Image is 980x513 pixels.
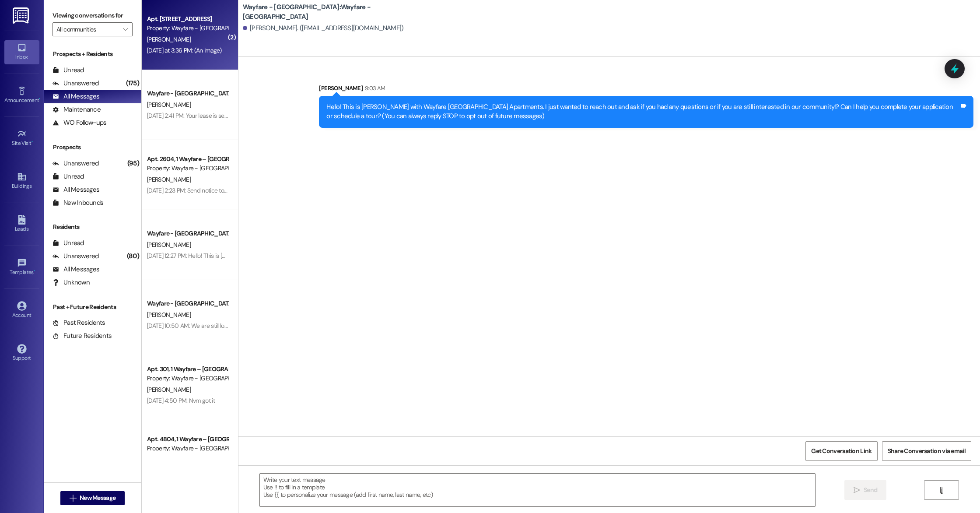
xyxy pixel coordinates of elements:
div: Unanswered [52,159,99,168]
div: Residents [44,222,141,232]
button: Share Conversation via email [882,441,971,461]
div: Unanswered [52,79,99,88]
div: WO Follow-ups [52,118,106,127]
div: Wayfare - [GEOGRAPHIC_DATA] [147,229,228,238]
span: [PERSON_NAME] [147,386,191,394]
div: Maintenance [52,105,101,114]
div: Property: Wayfare - [GEOGRAPHIC_DATA] [147,24,228,33]
div: Wayfare - [GEOGRAPHIC_DATA] [147,89,228,98]
div: Future Residents [52,331,112,341]
span: Share Conversation via email [888,446,966,456]
div: Apt. 2604, 1 Wayfare – [GEOGRAPHIC_DATA] [147,155,228,164]
input: All communities [56,22,119,36]
div: Apt. 301, 1 Wayfare – [GEOGRAPHIC_DATA] [147,365,228,374]
div: Hello! This is [PERSON_NAME] with Wayfare [GEOGRAPHIC_DATA] Apartments. I just wanted to reach ou... [326,102,959,121]
div: [DATE] 4:50 PM: Nvm got it [147,397,215,404]
a: Inbox [4,40,39,64]
label: Viewing conversations for [52,9,133,22]
a: Templates • [4,256,39,279]
button: New Message [60,491,125,505]
span: • [34,268,35,274]
div: (95) [125,157,141,170]
i:  [123,26,128,33]
div: [DATE] 2:23 PM: Send notice to this email! [EMAIL_ADDRESS][DOMAIN_NAME] [147,186,343,194]
div: (80) [125,249,141,263]
div: All Messages [52,185,99,194]
span: [PERSON_NAME] [147,241,191,249]
a: Account [4,299,39,322]
div: [DATE] at 3:36 PM: (An Image) [147,46,222,54]
i:  [70,495,76,502]
div: Property: Wayfare - [GEOGRAPHIC_DATA] [147,374,228,383]
div: Unanswered [52,252,99,261]
div: Past Residents [52,318,105,327]
a: Leads [4,212,39,236]
div: [PERSON_NAME]. ([EMAIL_ADDRESS][DOMAIN_NAME]) [243,24,404,33]
i:  [854,487,860,494]
div: Unread [52,66,84,75]
button: Send [844,480,887,500]
b: Wayfare - [GEOGRAPHIC_DATA]: Wayfare - [GEOGRAPHIC_DATA] [243,3,418,21]
div: Unknown [52,278,90,287]
div: Apt. [STREET_ADDRESS] [147,14,228,24]
img: ResiDesk Logo [13,7,31,24]
div: Unread [52,239,84,248]
button: Get Conversation Link [805,441,877,461]
div: Wayfare - [GEOGRAPHIC_DATA] [147,299,228,308]
div: All Messages [52,265,99,274]
div: All Messages [52,92,99,101]
span: • [31,139,33,145]
div: Apt. 4804, 1 Wayfare – [GEOGRAPHIC_DATA] [147,435,228,444]
div: 9:03 AM [363,84,385,93]
div: [DATE] 12:27 PM: Hello! This is [PERSON_NAME] with Wayfare [GEOGRAPHIC_DATA] Apartments. I was ju... [147,252,799,260]
a: Site Visit • [4,126,39,150]
span: New Message [80,493,115,502]
div: [PERSON_NAME] [319,84,973,96]
div: Property: Wayfare - [GEOGRAPHIC_DATA] [147,444,228,453]
div: Property: Wayfare - [GEOGRAPHIC_DATA] [147,164,228,173]
div: Unread [52,172,84,181]
a: Buildings [4,169,39,193]
div: Prospects + Residents [44,49,141,59]
div: [DATE] 10:50 AM: We are still looking at some places. We will be a little late. I'm sorry! [147,322,358,330]
div: (175) [124,77,141,90]
span: [PERSON_NAME] [147,101,191,109]
div: [DATE] 2:41 PM: Your lease is sent and ready for signing in your email! (You can always reply STO... [147,112,470,119]
span: [PERSON_NAME] [147,176,191,183]
div: New Inbounds [52,198,103,207]
a: Support [4,341,39,365]
span: [PERSON_NAME] [147,311,191,319]
div: Past + Future Residents [44,302,141,312]
span: [PERSON_NAME] [147,35,191,43]
span: Get Conversation Link [811,446,871,456]
div: Prospects [44,143,141,152]
i:  [938,487,945,494]
span: • [39,96,40,102]
span: Send [864,485,877,495]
